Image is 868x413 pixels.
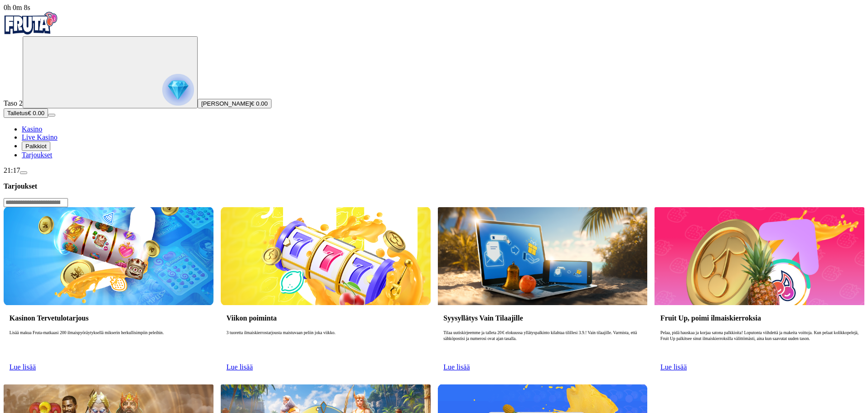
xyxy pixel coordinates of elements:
[10,363,36,371] a: Lue lisää
[22,125,42,133] a: Kasino
[10,314,208,322] h3: Kasinon Tervetulotarjous
[7,110,28,117] span: Talletus
[25,143,47,150] span: Palkkiot
[4,198,68,207] input: Search
[4,207,213,305] img: Kasinon Tervetulotarjous
[438,207,648,305] img: Syysyllätys Vain Tilaajille
[48,114,55,117] button: menu
[4,28,58,36] a: Fruta
[4,99,23,107] span: Taso 2
[4,4,30,11] span: user session time
[221,207,431,305] img: Viikon poiminta
[10,330,208,359] p: Lisää makua Fruta-matkaasi 200 ilmaispyöräytyksellä mikserin herkullisimpiin peleihin.
[4,125,864,159] nav: Main menu
[198,99,272,108] button: [PERSON_NAME]€ 0.00
[227,330,425,359] p: 3 tuoretta ilmaiskierrostarjousta maistuvaan peliin joka viikko.
[443,330,641,359] p: Tilaa uutiskirjeemme ja talleta 20 € elokuussa yllätyspalkinto kilahtaa tilillesi 3.9.! Vain tila...
[162,74,194,106] img: reward progress
[660,363,687,371] a: Lue lisää
[20,171,27,174] button: menu
[227,363,253,371] a: Lue lisää
[4,12,58,34] img: Fruta
[443,363,470,371] a: Lue lisää
[660,314,858,322] h3: Fruit Up, poimi ilmaiskierroksia
[28,110,44,117] span: € 0.00
[251,100,268,107] span: € 0.00
[23,36,198,108] button: reward progress
[227,314,425,322] h3: Viikon poiminta
[201,100,251,107] span: [PERSON_NAME]
[4,12,864,159] nav: Primary
[22,141,50,151] button: Palkkiot
[4,182,864,190] h3: Tarjoukset
[660,330,858,359] p: Pelaa, pidä hauskaa ja korjaa satona palkkioita! Loputonta viihdettä ja makeita voittoja. Kun pel...
[4,108,48,118] button: Talletusplus icon€ 0.00
[4,166,20,174] span: 21:17
[22,151,52,159] a: Tarjoukset
[655,207,864,305] img: Fruit Up, poimi ilmaiskierroksia
[22,133,58,141] a: Live Kasino
[443,314,641,322] h3: Syysyllätys Vain Tilaajille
